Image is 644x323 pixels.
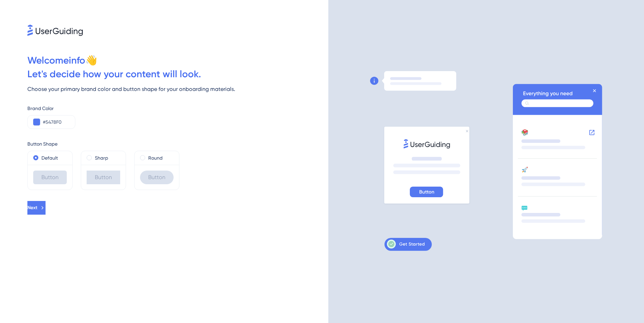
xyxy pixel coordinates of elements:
[27,204,37,212] span: Next
[27,85,328,93] div: Choose your primary brand color and button shape for your onboarding materials.
[95,154,108,162] label: Sharp
[148,154,163,162] label: Round
[140,171,174,184] div: Button
[87,171,120,184] div: Button
[27,54,328,67] div: Welcome info 👋
[27,140,328,148] div: Button Shape
[27,67,328,81] div: Let ' s decide how your content will look.
[33,171,67,184] div: Button
[27,201,46,215] button: Next
[41,154,58,162] label: Default
[27,104,328,112] div: Brand Color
